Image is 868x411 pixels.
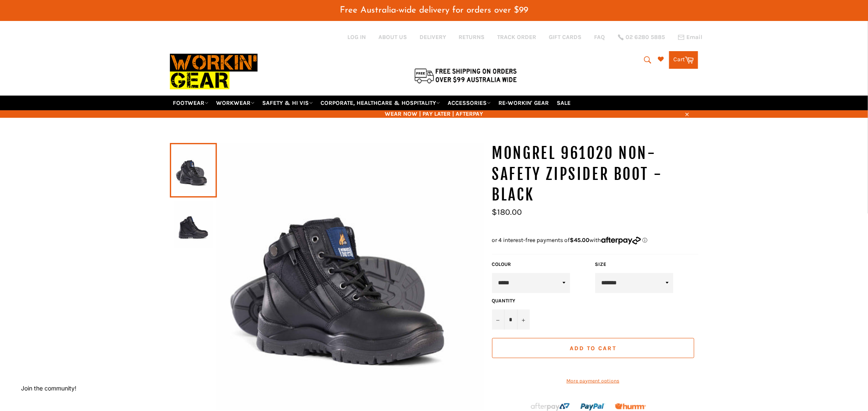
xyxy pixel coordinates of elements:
[595,261,694,268] label: Size
[340,6,528,15] span: Free Australia-wide delivery for orders over $99
[549,33,582,41] a: GIFT CARDS
[318,96,443,110] a: CORPORATE, HEALTHCARE & HOSPITALITY
[492,377,694,385] a: More payment options
[459,33,485,41] a: RETURNS
[492,310,505,330] button: Reduce item quantity by one
[217,143,484,410] img: MONGREL 961020 Non-Safety Zipsider Boot - Black - Workin' Gear
[570,345,616,352] span: Add to Cart
[170,110,699,118] span: WEAR NOW | PAY LATER | AFTERPAY
[21,385,76,392] button: Join the community!
[492,338,694,358] button: Add to Cart
[492,297,530,304] label: Quantity
[492,143,699,205] h1: MONGREL 961020 Non-Safety Zipsider Boot - Black
[170,48,258,95] img: Workin Gear leaders in Workwear, Safety Boots, PPE, Uniforms. Australia's No.1 in Workwear
[492,207,522,217] span: $180.00
[420,33,446,41] a: DELIVERY
[379,33,407,41] a: ABOUT US
[517,310,530,330] button: Increase item quantity by one
[213,96,258,110] a: WORKWEAR
[687,34,703,40] span: Email
[348,34,366,41] a: Log in
[626,34,665,40] span: 02 6280 5885
[678,34,703,41] a: Email
[618,34,665,40] a: 02 6280 5885
[554,96,574,110] a: SALE
[259,96,316,110] a: SAFETY & HI VIS
[170,96,212,110] a: FOOTWEAR
[498,33,537,41] a: TRACK ORDER
[445,96,494,110] a: ACCESSORIES
[492,261,591,268] label: COLOUR
[174,202,213,248] img: MONGREL 961020 Non-Safety Zipsider Boot - Black - Workin' Gear
[615,403,646,410] img: Humm_core_logo_RGB-01_300x60px_small_195d8312-4386-4de7-b182-0ef9b6303a37.png
[413,67,518,84] img: Flat $9.95 shipping Australia wide
[669,51,698,69] a: Cart
[594,33,605,41] a: FAQ
[495,96,553,110] a: RE-WORKIN' GEAR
